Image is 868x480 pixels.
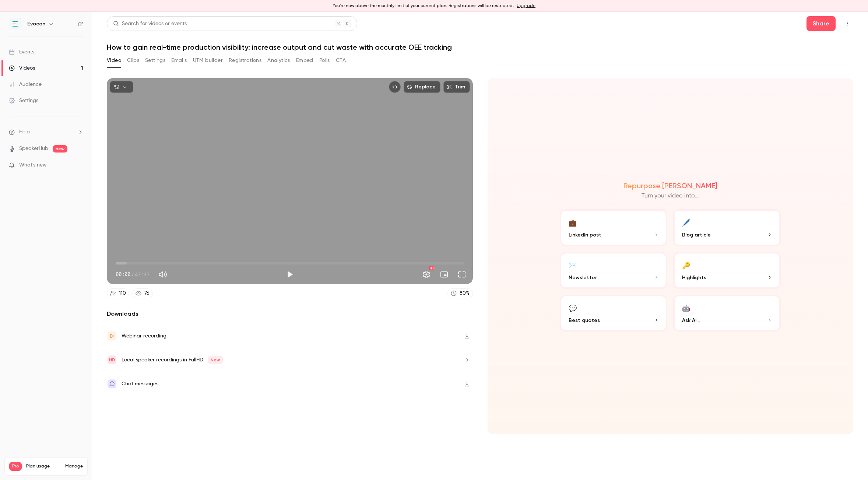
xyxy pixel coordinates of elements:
span: Best quotes [569,316,600,324]
div: 🤖 [682,302,690,313]
button: Full screen [454,267,469,282]
button: UTM builder [193,55,223,66]
span: LinkedIn post [569,231,601,239]
button: Embed video [389,81,401,93]
div: Webinar recording [122,332,166,340]
button: 💬Best quotes [560,295,667,332]
div: 76 [144,290,150,297]
span: / [131,270,134,278]
a: 80% [447,288,473,298]
span: Newsletter [569,274,597,281]
a: Manage [65,463,83,469]
a: Upgrade [517,3,535,9]
button: Turn on miniplayer [437,267,451,282]
span: 47:37 [135,270,150,278]
a: 76 [132,288,153,298]
button: Trim [443,81,470,93]
div: 💼 [569,217,577,228]
h2: Repurpose [PERSON_NAME] [623,181,717,190]
button: Clips [127,55,139,66]
iframe: Noticeable Trigger [74,162,83,169]
div: 80 % [460,290,470,297]
button: Share [806,16,836,31]
img: Evocon [9,18,21,30]
span: Pro [9,462,22,471]
h1: How to gain real-time production visibility: increase output and cut waste with accurate OEE trac... [107,43,853,52]
button: Video [107,55,121,66]
button: Replace [404,81,440,93]
div: 110 [119,290,126,297]
div: 🖊️ [682,217,690,228]
div: Local speaker recordings in FullHD [122,355,223,364]
span: new [53,145,67,153]
div: Audience [9,81,42,88]
a: SpeakerHub [19,145,48,153]
li: help-dropdown-opener [9,128,83,136]
span: What's new [19,161,47,169]
button: CTA [336,55,346,66]
span: Plan usage [26,463,61,469]
button: Emails [171,55,187,66]
div: Events [9,48,34,56]
button: Top Bar Actions [841,18,853,29]
button: Registrations [229,55,261,66]
button: ✉️Newsletter [560,252,667,289]
p: Turn your video into... [642,192,699,200]
div: Settings [9,97,38,104]
button: Polls [319,55,330,66]
button: Play [282,267,297,282]
div: 00:00 [116,270,150,278]
div: ✉️ [569,259,577,271]
div: HD [429,266,434,270]
a: 110 [107,288,129,298]
button: 🔑Highlights [673,252,781,289]
div: 💬 [569,302,577,313]
div: Videos [9,64,35,72]
span: 00:00 [116,270,130,278]
span: Blog article [682,231,711,239]
div: Search for videos or events [113,20,187,28]
span: Highlights [682,274,706,281]
button: 🖊️Blog article [673,209,781,246]
button: Embed [296,55,313,66]
h2: Downloads [107,309,473,318]
button: Settings [145,55,165,66]
h6: Evocon [27,20,45,28]
div: 🔑 [682,259,690,271]
button: Settings [419,267,434,282]
span: New [208,355,223,364]
button: Analytics [267,55,290,66]
button: 🤖Ask Ai... [673,295,781,332]
span: Help [19,128,30,136]
div: Chat messages [122,379,158,388]
button: 💼LinkedIn post [560,209,667,246]
button: Mute [155,267,170,282]
span: Ask Ai... [682,316,700,324]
